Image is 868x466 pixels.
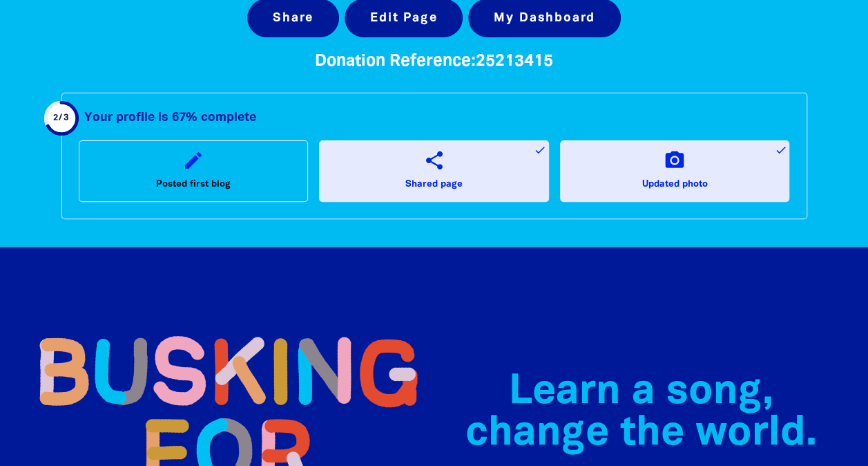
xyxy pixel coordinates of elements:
[53,110,69,127] div: / 3
[534,144,546,156] i: done
[664,149,686,171] i: camera_alt
[560,140,790,201] a: camera_altUpdated photodone
[423,149,445,171] i: share
[156,176,231,193] span: Posted first blog
[53,114,59,122] span: 2
[405,176,463,193] span: Shared page
[642,176,708,193] span: Updated photo
[182,149,204,171] i: edit
[319,140,549,201] a: shareShared pagedone
[84,112,256,123] strong: Your profile is 67% complete
[315,54,553,69] span: Donation Reference: 25213415
[465,373,817,453] span: Learn a song, change the world.
[79,140,309,201] a: editPosted first blog
[774,144,787,156] i: done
